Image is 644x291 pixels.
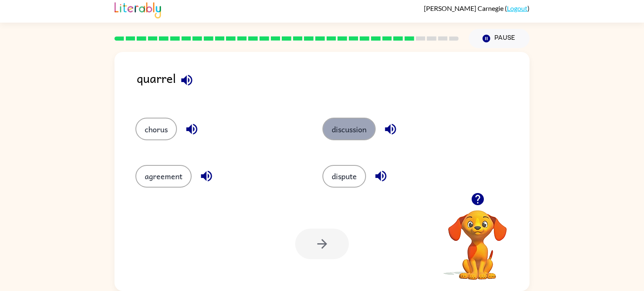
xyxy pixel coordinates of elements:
[424,4,505,12] span: [PERSON_NAME] Carnegie
[322,118,376,140] button: discussion
[322,165,366,188] button: dispute
[424,4,530,12] div: ( )
[137,69,530,101] div: quarrel
[135,118,177,140] button: chorus
[135,165,192,188] button: agreement
[469,29,530,48] button: Pause
[436,197,519,281] video: Your browser must support playing .mp4 files to use Literably. Please try using another browser.
[507,4,527,12] a: Logout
